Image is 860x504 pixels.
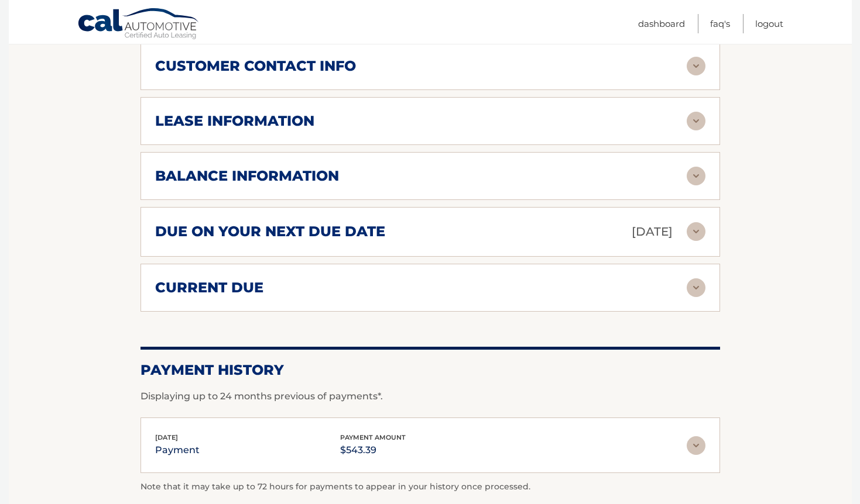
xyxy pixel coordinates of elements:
[155,223,385,240] h2: due on your next due date
[155,433,178,441] span: [DATE]
[340,433,406,441] span: payment amount
[141,389,720,403] p: Displaying up to 24 months previous of payments*.
[687,57,705,75] img: accordion-rest.svg
[155,279,263,296] h2: current due
[155,167,339,185] h2: balance information
[141,480,720,494] p: Note that it may take up to 72 hours for payments to appear in your history once processed.
[638,14,685,33] a: Dashboard
[340,442,406,458] p: $543.39
[687,167,705,185] img: accordion-rest.svg
[687,278,705,297] img: accordion-rest.svg
[632,222,673,242] p: [DATE]
[155,442,200,458] p: payment
[687,436,705,455] img: accordion-rest.svg
[155,112,314,130] h2: lease information
[755,14,783,33] a: Logout
[155,57,356,75] h2: customer contact info
[77,8,200,42] a: Cal Automotive
[141,361,720,379] h2: Payment History
[687,222,705,241] img: accordion-rest.svg
[687,112,705,130] img: accordion-rest.svg
[710,14,730,33] a: FAQ's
